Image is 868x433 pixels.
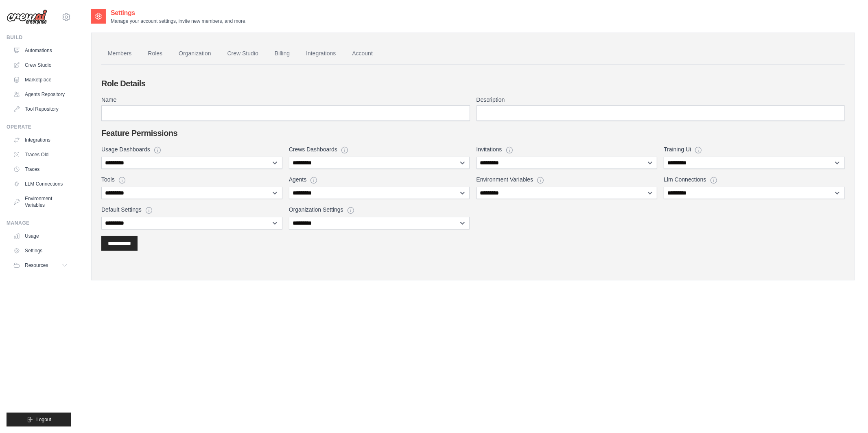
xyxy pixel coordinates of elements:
[10,192,71,212] a: Environment Variables
[7,413,71,426] button: Logout
[25,262,48,269] span: Resources
[36,416,51,423] span: Logout
[101,96,470,104] label: Name
[10,133,71,147] a: Integrations
[477,175,533,184] label: Environment Variables
[664,175,706,184] label: Llm Connections
[111,18,247,24] p: Manage your account settings, invite new members, and more.
[10,177,71,190] a: LLM Connections
[101,127,845,139] h2: Feature Permissions
[141,43,169,65] a: Roles
[10,73,71,86] a: Marketplace
[10,148,71,161] a: Traces Old
[345,43,379,65] a: Account
[477,145,502,153] label: Invitations
[10,163,71,176] a: Traces
[7,220,71,226] div: Manage
[101,145,150,153] label: Usage Dashboards
[10,103,71,116] a: Tool Repository
[477,96,845,104] label: Description
[101,175,115,184] label: Tools
[289,175,307,184] label: Agents
[101,78,845,89] h2: Role Details
[101,206,142,214] label: Default Settings
[7,9,47,25] img: Logo
[10,230,71,243] a: Usage
[268,43,296,65] a: Billing
[10,244,71,257] a: Settings
[289,206,343,214] label: Organization Settings
[7,124,71,130] div: Operate
[7,34,71,41] div: Build
[10,44,71,57] a: Automations
[664,145,691,153] label: Training Ui
[111,8,247,18] h2: Settings
[101,43,138,65] a: Members
[221,43,265,65] a: Crew Studio
[172,43,217,65] a: Organization
[289,145,337,153] label: Crews Dashboards
[300,43,342,65] a: Integrations
[10,88,71,101] a: Agents Repository
[10,59,71,72] a: Crew Studio
[10,259,71,272] button: Resources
